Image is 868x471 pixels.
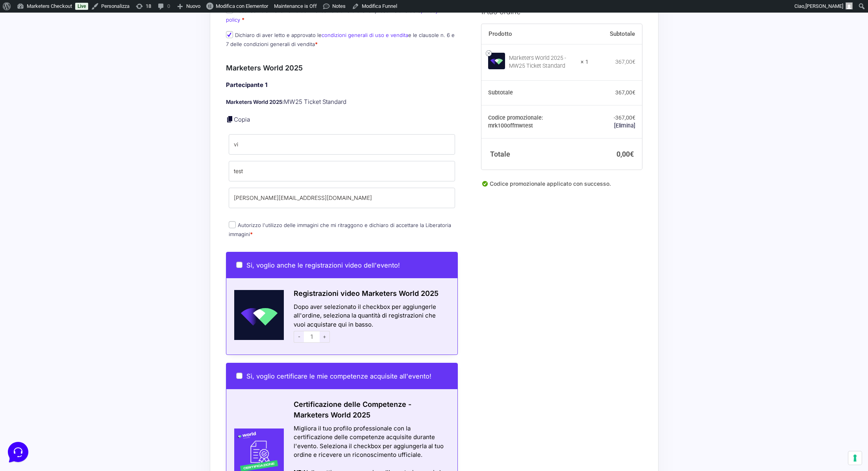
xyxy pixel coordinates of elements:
img: dark [13,44,28,60]
div: Dopo aver selezionato il checkbox per aggiungerle all'ordine, seleziona la quantità di registrazi... [284,303,457,345]
span: - [294,331,304,343]
input: 1 [304,331,320,343]
button: Le tue preferenze relative al consenso per le tecnologie di tracciamento [848,451,862,465]
img: dark [25,44,41,60]
span: Certificazione delle Competenze - Marketers World 2025 [294,400,411,419]
strong: × 1 [581,58,589,66]
span: Modifica con Elementor [216,3,268,9]
input: Si, voglio anche le registrazioni video dell'evento! [236,262,242,268]
button: Inizia una conversazione [13,66,145,82]
p: Aiuto [121,264,133,271]
a: Copia [234,116,250,123]
a: Rimuovi il codice promozionale mrk100offmwtest [614,122,635,128]
label: Dichiaro di aver letto e approvato le e le clausole n. 6 e 7 delle condizioni generali di vendita [226,32,455,47]
span: € [632,89,635,95]
span: Registrazioni video Marketers World 2025 [294,289,439,297]
h3: Marketers World 2025 [226,63,458,73]
p: Messaggi [68,264,89,271]
div: Marketers World 2025 - MW25 Ticket Standard [509,54,576,70]
th: Prodotto [481,24,589,44]
bdi: 367,00 [615,89,635,95]
img: Schermata-2022-04-11-alle-18.28.41.png [226,290,284,340]
label: Autorizzo l'utilizzo delle immagini che mi ritraggono e dichiaro di accettare la Liberatoria imma... [229,222,451,237]
a: Apri Centro Assistenza [84,98,145,104]
span: Trova una risposta [13,98,61,104]
th: Subtotale [481,80,589,105]
iframe: Customerly Messenger Launcher [6,440,30,464]
a: Copia i dettagli dell'acquirente [226,115,234,123]
strong: Marketers World 2025: [226,99,284,105]
p: Home [24,264,37,271]
img: dark [38,44,54,60]
p: MW25 Ticket Standard [226,98,458,107]
img: Marketers World 2025 - MW25 Ticket Standard [488,52,505,69]
th: Totale [481,138,589,170]
input: Autorizzo l'utilizzo delle immagini che mi ritraggono e dichiaro di accettare la Liberatoria imma... [229,221,236,228]
button: Aiuto [103,253,151,271]
div: Azioni del messaggio [294,460,448,469]
span: Sì, voglio certificare le mie competenze acquisite all'evento! [246,372,431,380]
span: Le tue conversazioni [13,31,67,38]
th: Codice promozionale: mrk100offmwtest [481,105,589,138]
span: [PERSON_NAME] [805,3,843,9]
td: - [589,105,642,138]
span: + [320,331,330,343]
th: Subtotale [589,24,642,44]
span: € [630,150,634,158]
bdi: 367,00 [615,59,635,65]
button: Messaggi [55,253,103,271]
a: Live [75,3,88,10]
span: 367,00 [615,114,635,120]
bdi: 0,00 [616,150,634,158]
input: Cerca un articolo... [18,115,129,122]
h4: Partecipante 1 [226,81,458,90]
span: € [632,114,635,120]
div: Codice promozionale applicato con successo. [481,179,642,194]
a: condizioni generali di uso e vendita [322,32,408,38]
span: € [632,59,635,65]
span: Si, voglio anche le registrazioni video dell'evento! [246,261,400,269]
input: Sì, voglio certificare le mie competenze acquisite all'evento! [236,373,242,379]
div: Migliora il tuo profilo professionale con la certificazione delle competenze acquisite durante l'... [294,424,448,460]
input: Dichiaro di aver letto e approvato lecondizioni generali di uso e venditae le clausole n. 6 e 7 d... [226,31,233,38]
span: Inizia una conversazione [51,71,116,77]
button: Home [6,253,55,271]
h2: Ciao da Marketers 👋 [6,6,132,19]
